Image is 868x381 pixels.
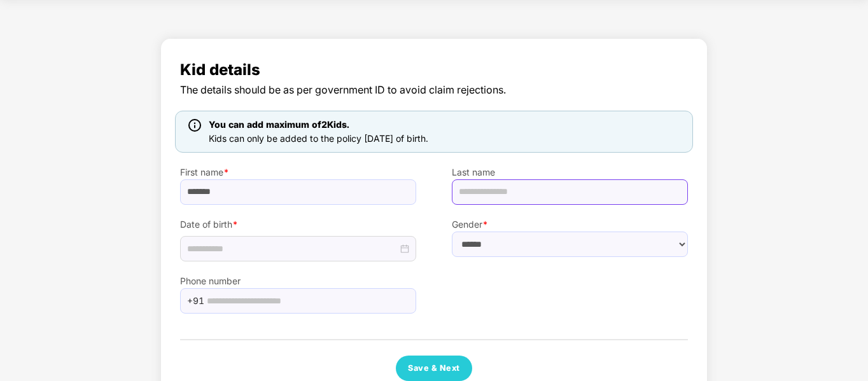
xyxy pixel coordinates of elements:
span: +91 [187,291,204,310]
span: Kids can only be added to the policy [DATE] of birth. [209,133,428,144]
button: Save & Next [396,356,472,381]
span: You can add maximum of 2 Kids. [209,119,349,130]
img: icon [188,119,201,132]
label: First name [180,165,416,179]
label: Phone number [180,274,416,288]
label: Gender [452,218,688,232]
label: Last name [452,165,688,179]
label: Date of birth [180,218,416,232]
span: The details should be as per government ID to avoid claim rejections. [180,82,688,98]
span: Kid details [180,58,688,82]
